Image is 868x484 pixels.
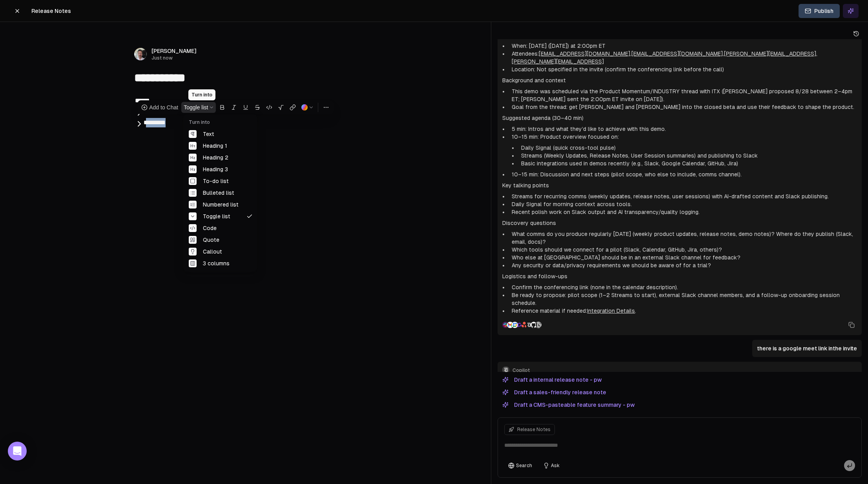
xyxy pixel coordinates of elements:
img: _image [134,48,147,60]
li: Be ready to propose: pilot scope (1–2 Streams to start), external Slack channel members, and a fo... [509,291,857,307]
button: Publish [799,4,840,18]
a: [EMAIL_ADDRESS][DOMAIN_NAME] [539,51,630,57]
span: [PERSON_NAME] [151,47,197,55]
div: Code [185,223,255,234]
div: Turn into [188,89,215,100]
img: Gong [516,322,523,328]
li: Who else at [GEOGRAPHIC_DATA] should be in an external Slack channel for feedback? [509,254,857,261]
img: GitHub [531,322,537,328]
div: To-do list [185,176,255,187]
a: [EMAIL_ADDRESS][DOMAIN_NAME] [631,51,723,57]
li: Streams (Weekly Updates, Release Notes, User Session summaries) and publishing to Slack [518,152,857,160]
img: Gmail [507,322,513,328]
div: Open Intercom Messenger [8,442,27,460]
li: 5 min: Intros and what they’d like to achieve with this demo. [509,125,857,133]
p: Discovery questions [502,219,857,227]
div: Heading 2 [185,152,255,163]
button: Ask [539,460,563,471]
li: Attendees: , , , [509,50,857,65]
div: Bulleted list [185,187,255,198]
div: 3 columns [185,258,255,269]
p: there is a google meet link inthe invite [757,344,857,352]
a: Integration Details [587,308,635,314]
li: Basic integrations used in demos recently (e.g., Slack, Google Calendar, GitHub, Jira) [518,160,857,167]
button: Draft a sales-friendly release note [498,388,611,397]
span: Just now [151,55,197,61]
button: Draft a CMS-pasteable feature summary - pw [498,400,639,410]
li: Daily Signal for morning context across tools. [509,200,857,208]
div: Numbered list [185,199,255,210]
a: [PERSON_NAME][EMAIL_ADDRESS] [724,51,816,57]
li: Any security or data/privacy requirements we should be aware of for a trial? [509,261,857,269]
div: Toggle list [184,103,208,111]
div: Callout [185,246,255,257]
span: Release Notes [517,426,551,433]
p: Logistics and follow-ups [502,272,857,280]
li: What comms do you produce regularly [DATE] (weekly product updates, release notes, demo notes)? W... [509,230,857,246]
li: Which tools should we connect for a pilot (Slack, Calendar, GitHub, Jira, others)? [509,246,857,254]
li: Recent polish work on Slack output and AI transparency/quality logging. [509,208,857,216]
li: Streams for recurring comms (weekly updates, release notes, user sessions) with AI-drafted conten... [509,192,857,200]
span: Release Notes [31,7,71,15]
img: Asana [521,322,527,328]
div: Quote [185,234,255,245]
a: [PERSON_NAME][EMAIL_ADDRESS] [512,58,604,65]
li: 10–15 min: Product overview focused on: [509,133,857,167]
button: Draft a internal release note - pw [498,375,606,384]
span: Copilot [512,367,857,373]
li: Daily Signal (quick cross-tool pulse) [518,144,857,152]
li: 10–15 min: Discussion and next steps (pilot scope, who else to include, comms channel). [509,170,857,178]
div: Turn into [183,119,257,125]
span: Add to Chat [149,103,178,111]
div: Toggle list [185,211,255,222]
li: This demo was scheduled via the Product Momentum/INDUSTRY thread with ITX ([PERSON_NAME] proposed... [509,87,857,103]
img: Slack [502,322,509,328]
p: Suggested agenda (30–40 min) [502,114,857,122]
li: Location: Not specified in the invite (confirm the conferencing link before the call) [509,65,857,73]
img: Samepage [526,322,532,328]
button: Add to Chat [139,102,181,113]
div: Heading 1 [185,140,255,151]
img: Google Calendar [512,322,518,328]
li: Goal from the thread: get [PERSON_NAME] and [PERSON_NAME] into the closed beta and use their feed... [509,103,857,111]
li: Reference material if needed: . [509,307,857,315]
li: When: [DATE] ([DATE]) at 2:00pm ET [509,42,857,50]
p: Key talking points [502,181,857,189]
div: Heading 3 [185,164,255,175]
button: Search [504,460,536,471]
div: Text [185,129,255,140]
img: Notion [535,322,542,328]
p: Background and context [502,76,857,84]
li: Confirm the conferencing link (none in the calendar description). [509,283,857,291]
